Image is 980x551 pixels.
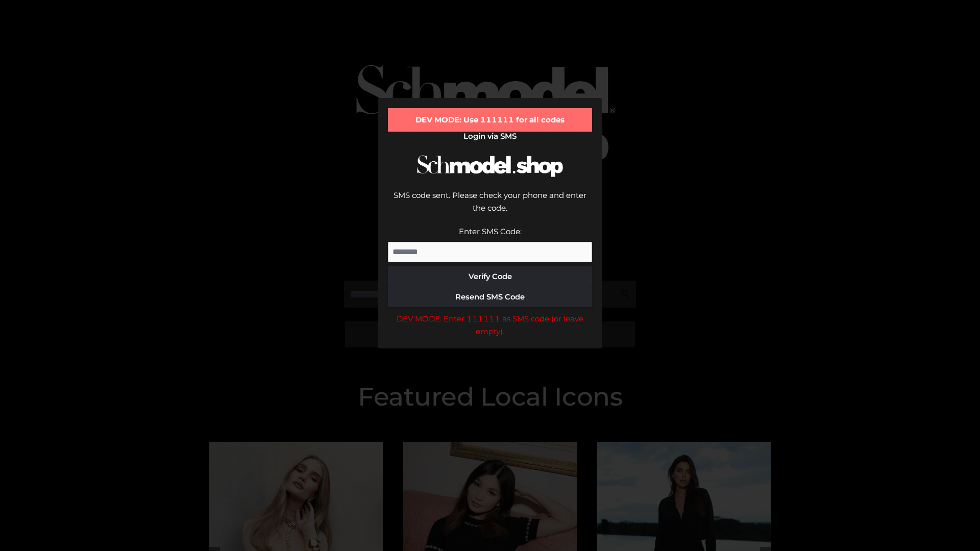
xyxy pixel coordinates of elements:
[459,227,522,236] label: Enter SMS Code:
[388,132,592,141] h2: Login via SMS
[388,266,592,287] button: Verify Code
[388,108,592,132] div: DEV MODE: Use 111111 for all codes
[388,312,592,338] div: DEV MODE: Enter 111111 as SMS code (or leave empty).
[388,287,592,307] button: Resend SMS Code
[413,146,567,186] img: Schmodel Logo
[388,189,592,225] div: SMS code sent. Please check your phone and enter the code.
